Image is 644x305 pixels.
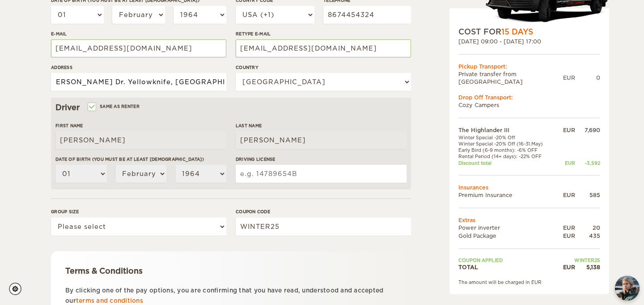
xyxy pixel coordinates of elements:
[76,297,143,304] a: terms and conditions
[236,208,411,215] label: Coupon code
[557,191,575,199] div: EUR
[51,73,226,91] input: e.g. Street, City, Zip Code
[575,159,600,166] div: -3,592
[615,276,640,301] img: Freyja at Cozy Campers
[575,263,600,271] div: 5,138
[458,216,600,224] td: Extras
[65,266,397,276] div: Terms & Conditions
[51,39,226,57] input: e.g. example@example.com
[458,141,557,147] td: Winter Special -20% Off (16-31.May)
[458,232,557,239] td: Gold Package
[458,62,600,70] div: Pickup Transport:
[9,283,27,295] a: Cookie settings
[236,156,407,163] label: Driving License
[615,276,640,301] button: chat-button
[51,64,226,71] label: Address
[236,122,407,129] label: Last Name
[458,159,557,166] td: Discount total
[575,74,600,82] div: 0
[55,156,226,163] label: Date of birth (You must be at least [DEMOGRAPHIC_DATA])
[557,126,575,134] div: EUR
[557,263,575,271] div: EUR
[323,6,411,24] input: e.g. 1 234 567 890
[458,126,557,134] td: The Highlander III
[458,279,600,285] div: The amount will be charged in EUR
[55,122,226,129] label: First Name
[89,105,94,111] input: Same as renter
[458,147,557,153] td: Early Bird (6-9 months): -6% OFF
[575,224,600,232] div: 20
[458,134,557,140] td: Winter Special -20% Off
[236,64,411,71] label: Country
[458,94,600,101] div: Drop Off Transport:
[501,27,533,36] span: 15 Days
[51,208,226,215] label: Group size
[575,126,600,134] div: 7,690
[557,159,575,166] div: EUR
[236,165,407,183] input: e.g. 14789654B
[236,30,411,37] label: Retype E-mail
[557,232,575,239] div: EUR
[458,224,557,232] td: Power inverter
[575,232,600,239] div: 435
[458,191,557,199] td: Premium Insurance
[458,37,600,45] div: [DATE] 09:00 - [DATE] 17:00
[55,131,226,149] input: e.g. William
[458,70,563,86] td: Private transfer from [GEOGRAPHIC_DATA]
[458,263,557,271] td: TOTAL
[557,257,600,263] td: WINTER25
[557,224,575,232] div: EUR
[458,257,557,263] td: Coupon applied
[236,39,411,57] input: e.g. example@example.com
[458,184,600,191] td: Insurances
[575,191,600,199] div: 585
[458,26,600,37] div: COST FOR
[236,131,407,149] input: e.g. Smith
[89,102,140,111] label: Same as renter
[458,153,557,159] td: Rental Period (14+ days): -22% OFF
[55,102,407,113] div: Driver
[458,101,600,109] td: Cozy Campers
[563,74,575,82] div: EUR
[51,30,226,37] label: E-mail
